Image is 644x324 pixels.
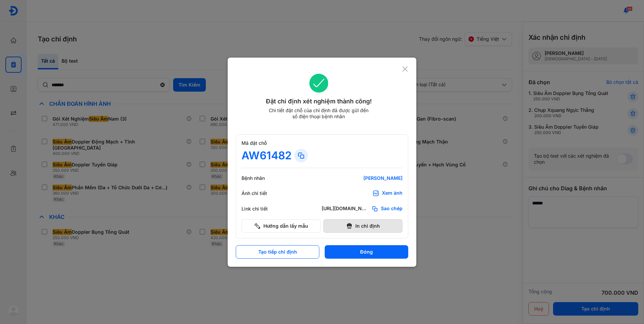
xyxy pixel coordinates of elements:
button: Hướng dẫn lấy mẫu [241,219,321,233]
button: In chỉ định [323,219,402,233]
div: AW61482 [241,149,292,162]
div: Link chi tiết [241,206,282,212]
span: Sao chép [381,205,402,212]
div: Ảnh chi tiết [241,190,282,196]
div: [PERSON_NAME] [322,175,402,181]
div: Mã đặt chỗ [241,140,402,146]
div: Đặt chỉ định xét nghiệm thành công! [236,97,402,106]
div: Chi tiết đặt chỗ của chỉ định đã được gửi đến số điện thoại bệnh nhân [266,107,372,120]
div: [URL][DOMAIN_NAME] [322,205,369,212]
div: Xem ảnh [382,190,402,197]
button: Tạo tiếp chỉ định [236,245,319,259]
button: Đóng [325,245,408,259]
div: Bệnh nhân [241,175,282,181]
